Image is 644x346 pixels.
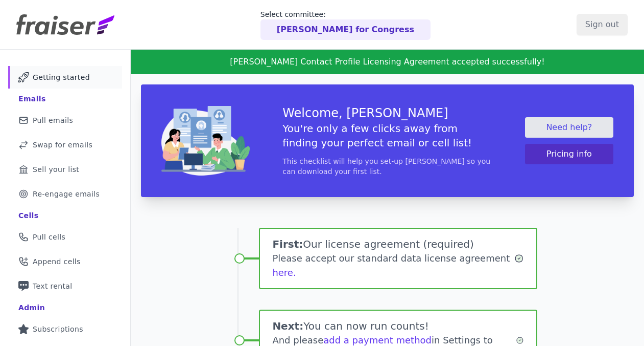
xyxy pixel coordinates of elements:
[282,105,492,121] h3: Welcome, [PERSON_NAME]
[18,302,45,313] div: Admin
[33,324,83,334] span: Subscriptions
[33,164,79,175] span: Sell your list
[8,275,122,297] a: Text rental
[180,56,595,68] p: [PERSON_NAME] Contact Profile Licensing Agreement accepted successfully!
[18,94,46,104] div: Emails
[161,106,250,176] img: img
[272,238,303,250] span: First:
[260,9,431,40] a: Select committee: [PERSON_NAME] for Congress
[272,320,303,332] span: Next:
[33,72,90,82] span: Getting started
[33,256,81,267] span: Append cells
[323,335,432,345] a: add a payment method
[18,210,38,221] div: Cells
[8,318,122,340] a: Subscriptions
[33,115,73,125] span: Pull emails
[525,117,613,138] a: Need help?
[33,232,65,242] span: Pull cells
[8,250,122,273] a: Append cells
[577,14,628,35] input: Sign out
[33,189,100,199] span: Re-engage emails
[260,9,431,19] p: Select committee:
[282,121,492,150] h5: You're only a few clicks away from finding your perfect email or cell list!
[8,134,122,156] a: Swap for emails
[33,140,92,150] span: Swap for emails
[8,158,122,181] a: Sell your list
[272,237,514,251] h1: Our license agreement (required)
[16,14,114,35] img: Fraiser Logo
[8,226,122,248] a: Pull cells
[277,24,414,36] p: [PERSON_NAME] for Congress
[272,319,515,333] h1: You can now run counts!
[8,109,122,132] a: Pull emails
[282,156,492,177] p: This checklist will help you set-up [PERSON_NAME] so you can download your first list.
[272,251,514,280] div: Please accept our standard data license agreement
[8,66,122,89] a: Getting started
[8,183,122,205] a: Re-engage emails
[33,281,73,291] span: Text rental
[525,144,613,164] button: Pricing info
